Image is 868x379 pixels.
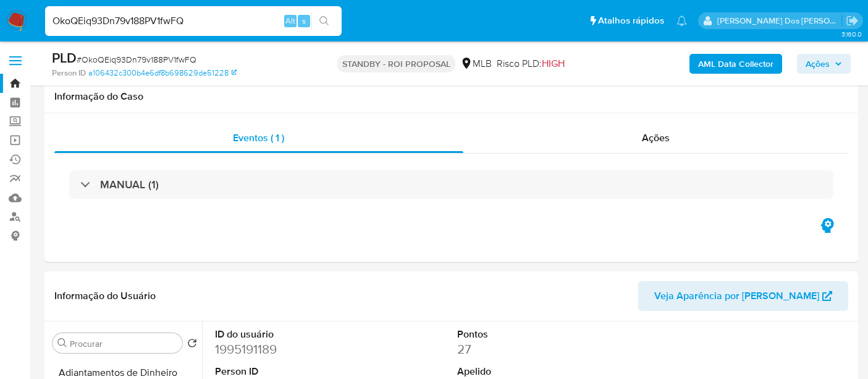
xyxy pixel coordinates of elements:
a: Sair [846,14,859,27]
p: renato.lopes@mercadopago.com.br [717,15,842,27]
span: Alt [285,15,295,27]
button: Veja Aparência por [PERSON_NAME] [638,281,848,311]
button: Ações [797,54,851,74]
span: Ações [806,54,830,74]
span: # OkoQEiq93Dn79v188PV1fwFQ [77,53,196,66]
button: search-icon [311,12,337,30]
span: Risco PLD: [497,57,565,71]
b: Person ID [52,68,86,79]
h1: Informação do Usuário [54,290,156,302]
div: MANUAL (1) [69,170,833,199]
dt: Person ID [215,365,364,378]
h1: Informação do Caso [54,90,848,103]
span: s [302,15,306,27]
a: Notificações [676,15,687,26]
input: Pesquise usuários ou casos... [45,13,342,29]
b: PLD [52,48,77,68]
input: Procurar [70,338,177,349]
dd: 1995191189 [215,341,364,358]
span: Veja Aparência por [PERSON_NAME] [654,281,819,311]
button: AML Data Collector [689,54,782,74]
dt: Apelido [457,365,607,378]
dd: 27 [457,341,607,358]
button: Retornar ao pedido padrão [187,338,197,352]
button: Procurar [57,338,67,348]
b: AML Data Collector [698,54,773,74]
dt: Pontos [457,328,607,341]
div: MLB [460,57,492,71]
p: STANDBY - ROI PROPOSAL [337,55,455,72]
h3: MANUAL (1) [100,178,159,191]
dt: ID do usuário [215,328,364,341]
span: Atalhos rápidos [598,14,664,27]
span: Ações [642,131,670,145]
span: HIGH [542,56,565,71]
a: a106432c300b4e6df8b698629de51228 [88,68,237,79]
span: Eventos ( 1 ) [233,131,284,145]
